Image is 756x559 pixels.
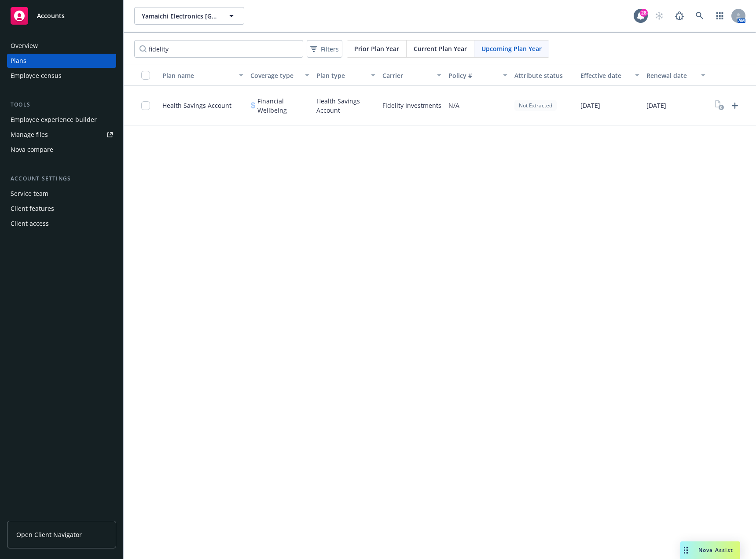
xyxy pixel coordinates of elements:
[142,11,218,21] span: Yamaichi Electronics [GEOGRAPHIC_DATA]
[11,54,26,68] div: Plans
[646,71,696,80] div: Renewal date
[162,71,234,80] div: Plan name
[7,69,116,83] a: Employee census
[247,65,313,86] button: Coverage type
[250,71,300,80] div: Coverage type
[640,9,648,17] div: 28
[134,7,244,25] button: Yamaichi Electronics [GEOGRAPHIC_DATA]
[37,12,65,19] span: Accounts
[141,101,150,110] input: Toggle Row Selected
[511,65,577,86] button: Attribute status
[141,71,150,80] input: Select all
[11,202,54,216] div: Client features
[382,71,432,80] div: Carrier
[134,40,303,58] input: Search by name
[580,101,600,110] span: [DATE]
[671,7,688,25] a: Report a Bug
[728,99,742,113] a: Upload Plan Documents
[7,100,116,109] div: Tools
[321,44,339,54] span: Filters
[7,39,116,53] a: Overview
[711,7,729,25] a: Switch app
[448,101,459,110] span: N/A
[313,65,379,86] button: Plan type
[445,65,511,86] button: Policy #
[414,44,467,53] span: Current Plan Year
[7,113,116,127] a: Employee experience builder
[11,187,48,201] div: Service team
[257,96,309,115] span: Financial Wellbeing
[577,65,643,86] button: Effective date
[7,128,116,142] a: Manage files
[159,65,247,86] button: Plan name
[382,101,441,110] span: Fidelity Investments
[7,202,116,216] a: Client features
[7,187,116,201] a: Service team
[11,69,62,83] div: Employee census
[680,541,691,559] div: Drag to move
[646,101,666,110] span: [DATE]
[514,100,557,111] div: Not Extracted
[448,71,498,80] div: Policy #
[11,143,53,157] div: Nova compare
[16,530,82,539] span: Open Client Navigator
[162,101,231,110] span: Health Savings Account
[354,44,399,53] span: Prior Plan Year
[691,7,708,25] a: Search
[7,143,116,157] a: Nova compare
[650,7,668,25] a: Start snowing
[698,546,733,554] span: Nova Assist
[379,65,445,86] button: Carrier
[580,71,630,80] div: Effective date
[481,44,542,53] span: Upcoming Plan Year
[680,541,740,559] button: Nova Assist
[11,113,97,127] div: Employee experience builder
[7,174,116,183] div: Account settings
[11,39,38,53] div: Overview
[7,4,116,28] a: Accounts
[316,71,366,80] div: Plan type
[11,217,49,231] div: Client access
[316,96,375,115] span: Health Savings Account
[307,40,342,58] button: Filters
[308,43,341,55] span: Filters
[7,54,116,68] a: Plans
[514,71,573,80] div: Attribute status
[712,99,727,113] a: View Plan Documents
[643,65,709,86] button: Renewal date
[7,217,116,231] a: Client access
[11,128,48,142] div: Manage files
